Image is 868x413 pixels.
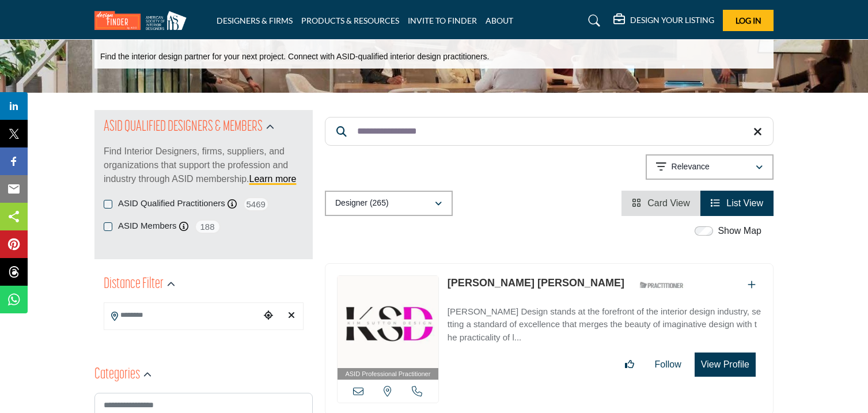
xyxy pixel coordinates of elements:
p: [PERSON_NAME] Design stands at the forefront of the interior design industry, setting a standard ... [448,305,761,344]
p: Find the interior design partner for your next project. Connect with ASID-qualified interior desi... [100,51,489,63]
img: Site Logo [94,11,192,30]
input: Search Keyword [325,117,774,146]
span: List View [726,198,763,208]
a: [PERSON_NAME] Design stands at the forefront of the interior design industry, setting a standard ... [448,298,761,344]
h2: Categories [94,365,140,385]
input: ASID Qualified Practitioners checkbox [104,200,112,209]
div: DESIGN YOUR LISTING [613,14,714,28]
li: Card View [621,191,700,216]
a: DESIGNERS & FIRMS [217,16,293,25]
label: ASID Members [118,219,177,233]
h2: ASID QUALIFIED DESIGNERS & MEMBERS [104,117,263,138]
div: Clear search location [283,304,300,328]
h5: DESIGN YOUR LISTING [630,15,714,25]
a: View Card [632,198,690,208]
a: ABOUT [486,16,513,25]
p: Designer (265) [335,198,389,209]
a: Add To List [748,280,756,290]
a: PRODUCTS & RESOURCES [301,16,399,25]
span: ASID Professional Practitioner [345,369,430,379]
p: Kim Jordan Sutton [448,275,624,291]
label: Show Map [718,224,761,238]
button: Follow [647,353,689,376]
a: INVITE TO FINDER [408,16,477,25]
span: 188 [195,219,221,234]
img: Kim Jordan Sutton [338,276,438,368]
input: Search Location [104,304,260,327]
button: Relevance [646,154,774,180]
img: ASID Qualified Practitioners Badge Icon [635,278,687,293]
a: ASID Professional Practitioner [338,276,438,380]
a: [PERSON_NAME] [PERSON_NAME] [448,277,624,289]
button: Log In [723,10,774,31]
h2: Distance Filter [104,274,164,295]
a: Search [577,12,608,30]
input: ASID Members checkbox [104,222,112,231]
a: Learn more [249,174,297,184]
a: View List [711,198,763,208]
button: Like listing [617,353,642,376]
div: Choose your current location [260,304,277,328]
label: ASID Qualified Practitioners [118,197,225,210]
span: 5469 [243,197,269,211]
p: Find Interior Designers, firms, suppliers, and organizations that support the profession and indu... [104,145,304,186]
p: Relevance [672,161,710,173]
span: Log In [736,16,761,25]
span: Card View [647,198,690,208]
button: View Profile [695,353,756,377]
li: List View [700,191,774,216]
button: Designer (265) [325,191,453,216]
